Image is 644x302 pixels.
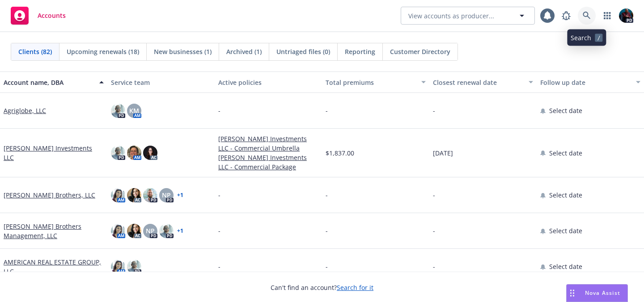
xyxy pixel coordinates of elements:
[408,11,494,21] span: View accounts as producer...
[111,146,125,160] img: photo
[540,78,631,87] div: Follow up date
[159,224,174,238] img: photo
[177,228,183,234] a: + 1
[38,12,66,19] span: Accounts
[218,106,220,115] span: -
[127,260,141,274] img: photo
[4,143,104,162] a: [PERSON_NAME] Investments LLC
[218,134,318,153] a: [PERSON_NAME] Investments LLC - Commercial Umbrella
[67,47,139,56] span: Upcoming renewals (18)
[4,78,94,87] div: Account name, DBA
[4,222,104,240] a: [PERSON_NAME] Brothers Management, LLC
[433,78,523,87] div: Closest renewal date
[337,283,373,292] a: Search for it
[549,226,582,235] span: Select date
[567,285,578,302] div: Drag to move
[433,190,435,200] span: -
[326,106,328,115] span: -
[4,190,95,200] a: [PERSON_NAME] Brothers, LLC
[177,193,183,198] a: + 1
[127,188,141,202] img: photo
[433,262,435,271] span: -
[276,47,330,56] span: Untriaged files (0)
[107,71,215,93] button: Service team
[326,148,354,158] span: $1,837.00
[433,148,453,158] span: [DATE]
[433,106,435,115] span: -
[537,71,644,93] button: Follow up date
[4,257,104,276] a: AMERICAN REAL ESTATE GROUP, LLC
[162,190,171,200] span: NP
[549,148,582,158] span: Select date
[4,106,46,115] a: Agriglobe, LLC
[218,153,318,172] a: [PERSON_NAME] Investments LLC - Commercial Package
[127,224,141,238] img: photo
[218,78,318,87] div: Active policies
[129,106,139,115] span: KM
[226,47,262,56] span: Archived (1)
[143,146,157,160] img: photo
[578,7,596,25] a: Search
[566,284,628,302] button: Nova Assist
[326,262,328,271] span: -
[111,104,125,118] img: photo
[326,78,416,87] div: Total premiums
[111,224,125,238] img: photo
[326,226,328,235] span: -
[549,190,582,200] span: Select date
[218,262,220,271] span: -
[111,188,125,202] img: photo
[401,7,535,25] button: View accounts as producer...
[557,7,575,25] a: Report a Bug
[7,3,69,28] a: Accounts
[154,47,212,56] span: New businesses (1)
[326,190,328,200] span: -
[271,283,373,292] span: Can't find an account?
[215,71,322,93] button: Active policies
[143,188,157,202] img: photo
[111,78,211,87] div: Service team
[111,260,125,274] img: photo
[549,262,582,271] span: Select date
[345,47,375,56] span: Reporting
[549,106,582,115] span: Select date
[218,190,220,200] span: -
[598,7,616,25] a: Switch app
[18,47,52,56] span: Clients (82)
[429,71,537,93] button: Closest renewal date
[585,289,620,297] span: Nova Assist
[322,71,429,93] button: Total premiums
[390,47,450,56] span: Customer Directory
[218,226,220,235] span: -
[619,8,633,23] img: photo
[146,226,155,235] span: NP
[127,146,141,160] img: photo
[433,226,435,235] span: -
